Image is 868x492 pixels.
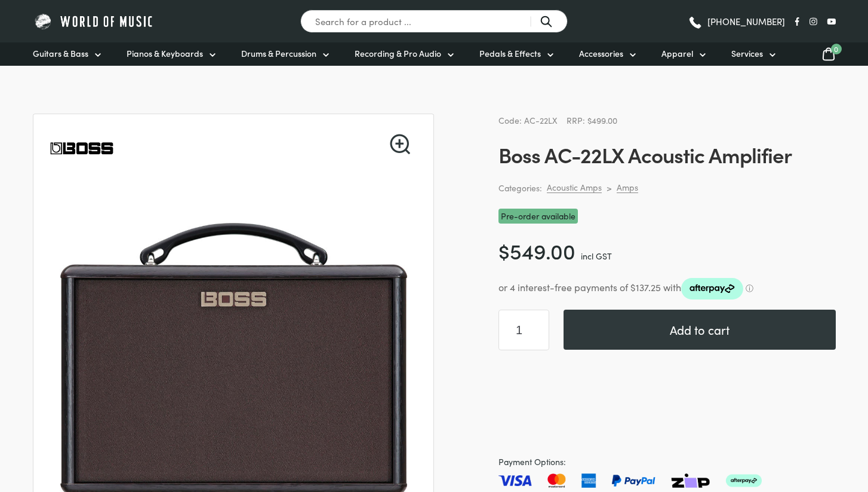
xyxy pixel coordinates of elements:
[547,182,602,193] a: Acoustic Amps
[241,47,316,60] span: Drums & Percussion
[355,47,441,60] span: Recording & Pro Audio
[607,182,612,193] div: >
[498,236,575,265] bdi: 549.00
[661,47,693,60] span: Apparel
[498,473,762,488] img: Pay with Master card, Visa, American Express and Paypal
[498,455,836,469] span: Payment Options:
[581,250,612,262] span: incl GST
[498,114,557,126] span: Code: AC-22LX
[498,365,836,441] iframe: PayPal
[498,181,542,195] span: Categories:
[564,310,836,350] button: Add to cart
[498,236,510,265] span: $
[707,17,785,26] span: [PHONE_NUMBER]
[498,209,578,224] span: Pre-order available
[831,44,842,54] span: 0
[33,12,155,30] img: World of Music
[695,360,868,492] iframe: Chat with our support team
[300,10,568,33] input: Search for a product ...
[688,13,785,30] a: [PHONE_NUMBER]
[498,310,549,350] input: Product quantity
[390,134,410,154] a: View full-screen image gallery
[567,114,617,126] span: RRP: $499.00
[731,47,763,60] span: Services
[33,47,88,60] span: Guitars & Bass
[579,47,623,60] span: Accessories
[479,47,541,60] span: Pedals & Effects
[617,182,638,193] a: Amps
[127,47,203,60] span: Pianos & Keyboards
[498,142,836,167] h1: Boss AC-22LX Acoustic Amplifier
[48,114,116,182] img: Boss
